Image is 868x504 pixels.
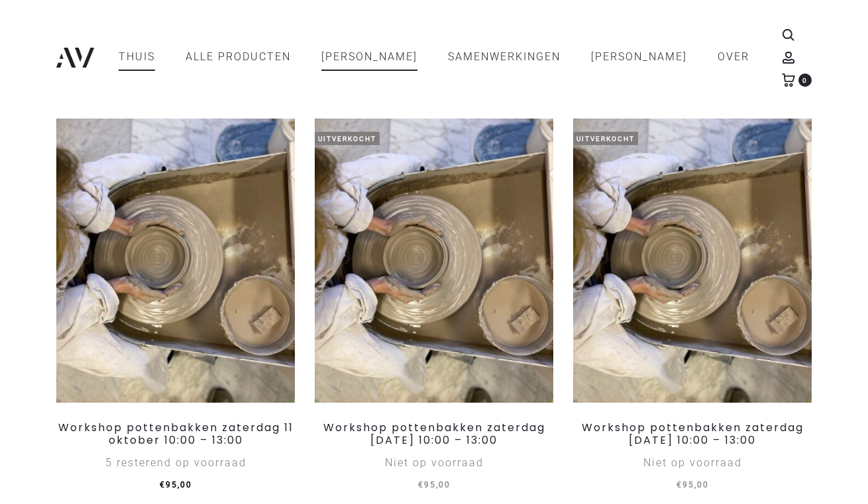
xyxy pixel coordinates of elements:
span: € [160,480,166,489]
span: Uitverkocht [315,132,380,145]
a: 0 [782,74,795,86]
div: Niet op voorraad [315,452,553,474]
a: [PERSON_NAME] [591,46,687,68]
a: Thuis [119,46,155,68]
span: 95,00 [677,480,709,489]
a: Uitverkocht [315,119,553,403]
a: Workshop pottenbakken zaterdag [DATE] 10:00 – 13:00 [323,420,545,448]
a: Alle producten [186,46,291,68]
span: € [418,480,424,489]
img: Workshop keramiek: een schaal maken in Rotterdam [573,119,812,403]
a: [PERSON_NAME] [321,46,417,68]
a: Workshop pottenbakken zaterdag [DATE] 10:00 – 13:00 [582,420,804,448]
a: Workshop pottenbakken zaterdag 11 oktober 10:00 – 13:00 [58,420,294,448]
span: Uitverkocht [573,132,638,145]
a: SAMENWERKINGEN [448,46,561,68]
img: Workshop keramiek: een schaal maken in Rotterdam [315,119,553,403]
img: Workshop keramiek: een schaal maken in Rotterdam [56,119,295,403]
span: 95,00 [160,480,192,489]
div: Niet op voorraad [573,452,812,474]
span: € [677,480,682,489]
span: 95,00 [418,480,451,489]
a: Uitverkocht [573,119,812,403]
div: 5 resterend op voorraad [56,452,295,474]
span: 0 [798,74,812,87]
a: OVER [718,46,749,68]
